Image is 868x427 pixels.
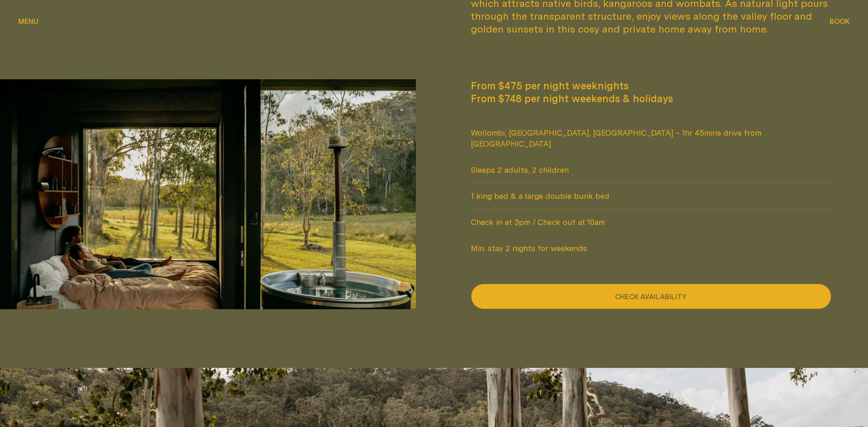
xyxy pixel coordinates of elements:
[18,18,38,25] span: Menu
[471,209,832,235] span: Check in at 3pm / Check out at 10am
[830,18,850,25] span: Book
[471,157,832,183] span: Sleeps 2 adults, 2 children
[471,284,832,309] button: check availability
[830,16,850,27] button: show booking tray
[471,235,832,261] span: Min. stay 2 nights for weekends
[471,79,832,92] span: From $475 per night weeknights
[18,16,38,27] button: show menu
[471,120,832,157] span: Wollombi, [GEOGRAPHIC_DATA], [GEOGRAPHIC_DATA] – 1hr 45mins drive from [GEOGRAPHIC_DATA]
[471,183,832,209] span: 1 king bed & a large double bunk bed
[471,92,832,105] span: From $748 per night weekends & holidays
